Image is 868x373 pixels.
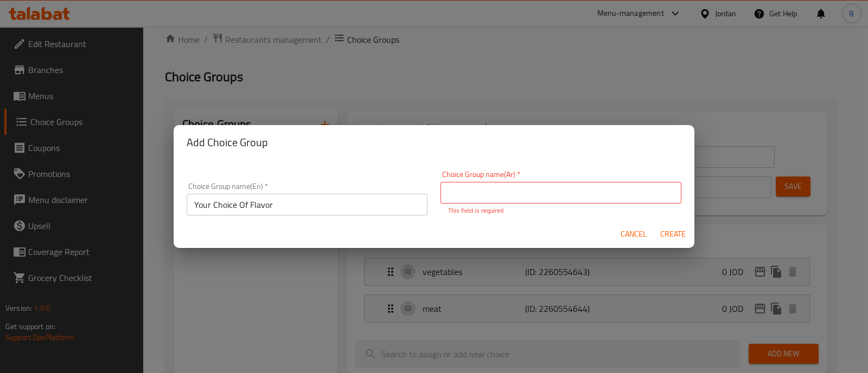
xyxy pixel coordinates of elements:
[187,194,427,215] input: Please enter Choice Group name(en)
[187,134,681,151] h2: Add Choice Group
[448,206,674,215] p: This field is required
[655,224,690,244] button: Create
[621,227,647,241] span: Cancel
[441,182,681,204] input: Please enter Choice Group name(ar)
[660,227,686,241] span: Create
[616,224,651,244] button: Cancel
